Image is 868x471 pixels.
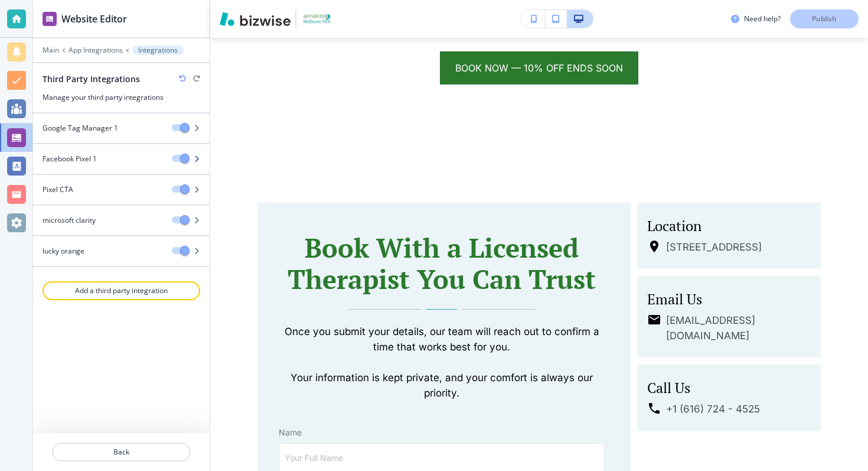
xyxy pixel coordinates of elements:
h3: Need help? [744,14,781,24]
a: Email Us[EMAIL_ADDRESS][DOMAIN_NAME] [638,276,821,358]
h4: Pixel CTA [43,184,73,195]
div: lucky orange [33,236,210,267]
a: Location[STREET_ADDRESS] [638,203,821,269]
img: editor icon [43,12,57,26]
button: App Integrations [68,46,123,54]
p: Back [53,447,190,457]
img: Your Logo [301,12,333,25]
p: Name [279,427,605,438]
strong: Book With a Licensed Therapist You Can Trust [288,230,596,297]
span: Book Now — 10% Off Ends Soon [455,61,623,75]
div: Google Tag Manager 1 [33,113,210,144]
h6: [EMAIL_ADDRESS][DOMAIN_NAME] [666,313,811,343]
h6: +1 (616) 724 - 4525 [666,401,760,417]
div: Pixel CTA [33,175,210,206]
h2: Third Party Integrations [43,73,140,85]
h4: Facebook Pixel 1 [43,154,97,164]
h5: Call Us [647,379,811,397]
div: Facebook Pixel 1 [33,144,210,175]
h4: lucky orange [43,246,84,256]
h6: [STREET_ADDRESS] [666,239,762,255]
img: Bizwise Logo [220,12,291,26]
p: Integrations [138,46,178,54]
button: Book Now — 10% Off Ends Soon [440,51,638,85]
h4: microsoft clarity [43,215,96,226]
h5: Email Us [647,290,811,308]
h2: Website Editor [61,12,127,26]
a: Call Us+1 (616) 724 - 4525 [638,365,821,431]
h4: Google Tag Manager 1 [43,123,118,134]
button: Add a third party integration [43,281,200,300]
button: Integrations [132,46,184,55]
p: Once you submit your details, our team will reach out to confirm a time that works best for you. [279,324,605,355]
p: Add a third party integration [44,285,199,296]
button: Back [52,443,191,462]
h5: Location [647,217,811,235]
button: Main [43,46,59,54]
div: microsoft clarity [33,206,210,236]
h3: Manage your third party integrations [43,92,200,103]
p: Your information is kept private, and your comfort is always our priority. [279,370,605,401]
